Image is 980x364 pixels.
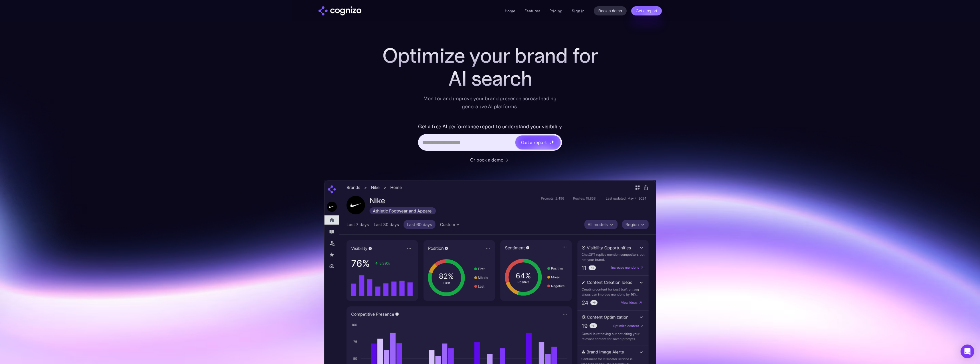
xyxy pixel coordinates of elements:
a: Get a reportstarstarstar [515,135,561,150]
form: Hero URL Input Form [418,122,562,154]
a: Or book a demo [470,156,510,163]
a: Home [505,8,515,13]
h1: Optimize your brand for [376,44,605,67]
a: Features [524,8,540,13]
div: AI search [376,67,605,90]
a: Book a demo [594,6,627,15]
a: Get a report [631,6,662,15]
a: Pricing [549,8,563,13]
label: Get a free AI performance report to understand your visibility [418,122,562,131]
a: Sign in [572,7,585,14]
div: Open Intercom Messenger [961,345,974,358]
img: star [551,140,555,144]
img: cognizo logo [318,6,361,15]
img: star [549,140,550,141]
div: Monitor and improve your brand presence across leading generative AI platforms. [420,95,561,111]
a: home [318,6,361,15]
div: Get a report [521,139,547,146]
div: Or book a demo [470,156,503,163]
img: star [549,142,551,144]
